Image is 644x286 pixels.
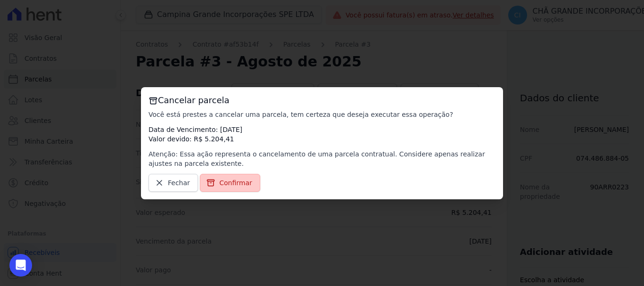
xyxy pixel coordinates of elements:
[149,149,495,168] p: Atenção: Essa ação representa o cancelamento de uma parcela contratual. Considere apenas realizar...
[149,125,495,144] p: Data de Vencimento: [DATE] Valor devido: R$ 5.204,41
[9,254,32,277] div: Open Intercom Messenger
[168,178,190,188] span: Fechar
[219,178,252,188] span: Confirmar
[149,174,198,192] a: Fechar
[149,95,495,106] h3: Cancelar parcela
[200,174,260,192] a: Confirmar
[149,110,495,119] p: Você está prestes a cancelar uma parcela, tem certeza que deseja executar essa operação?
